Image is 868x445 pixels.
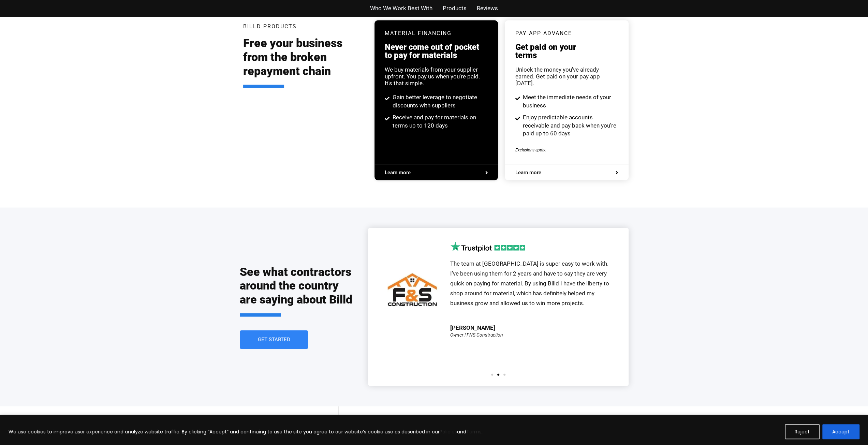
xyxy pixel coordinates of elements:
a: Who We Work Best With [370,3,432,13]
h2: Free your business from the broken repayment chain [243,36,365,88]
h3: pay app advance [515,31,618,36]
a: Reviews [477,3,498,13]
span: Go to slide 2 [497,374,499,376]
span: Get Started [258,337,290,342]
h3: Never come out of pocket to pay for materials [385,43,488,59]
h3: Billd Products [243,24,297,29]
span: Learn more [515,170,541,175]
h3: Material Financing [385,31,488,36]
span: Receive and pay for materials on terms up to 120 days [391,114,488,130]
a: Learn more [515,170,618,175]
a: Policies [440,428,457,435]
span: Enjoy predictable accounts receivable and pay back when you're paid up to 60 days [521,114,618,138]
span: Meet the immediate needs of your business [521,93,618,110]
span: Exclusions apply. [515,148,546,152]
a: Terms [466,428,482,435]
div: Owner | FNS Construction [450,332,503,337]
span: Learn more [385,170,411,175]
span: The team at [GEOGRAPHIC_DATA] is super easy to work with. I’ve been using them for 2 years and ha... [450,260,609,307]
a: Get Started [240,330,308,349]
a: Learn more [385,170,488,175]
a: Products [443,3,467,13]
p: We use cookies to improve user experience and analyze website traffic. By clicking “Accept” and c... [9,428,483,436]
div: 2 / 3 [378,242,618,367]
span: Gain better leverage to negotiate discounts with suppliers [391,93,488,110]
h2: See what contractors around the country are saying about Billd [240,265,354,317]
div: We buy materials from your supplier upfront. You pay us when you're paid. It's that simple. [385,66,488,87]
span: Go to slide 3 [503,374,505,376]
div: [PERSON_NAME] [450,325,495,331]
h3: Get paid on your terms [515,43,618,59]
button: Reject [785,424,820,439]
span: Go to slide 1 [491,374,493,376]
button: Accept [822,424,859,439]
div: Unlock the money you've already earned. Get paid on your pay app [DATE]. [515,66,618,87]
